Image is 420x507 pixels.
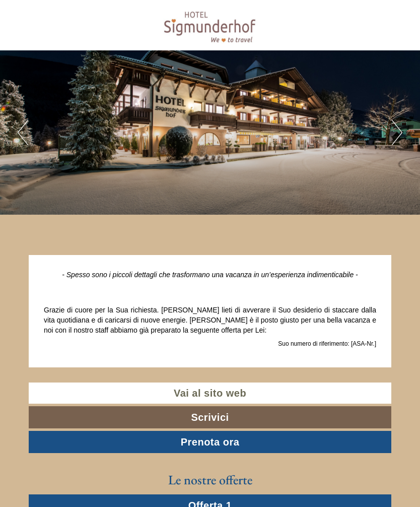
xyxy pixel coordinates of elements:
[29,431,391,453] a: Prenota ora
[44,305,376,336] p: Grazie di cuore per la Sua richiesta. [PERSON_NAME] lieti di avverare il Suo desiderio di staccar...
[44,341,376,347] h6: Suo numero di riferimento: [ASA-Nr.]
[29,471,391,489] div: Le nostre offerte
[18,120,28,145] button: Previous
[29,383,391,404] a: Vai al sito web
[62,271,358,279] em: - Spesso sono i piccoli dettagli che trasformano una vacanza in un’esperienza indimenticabile -
[29,406,391,428] a: Scrivici
[392,120,402,145] button: Next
